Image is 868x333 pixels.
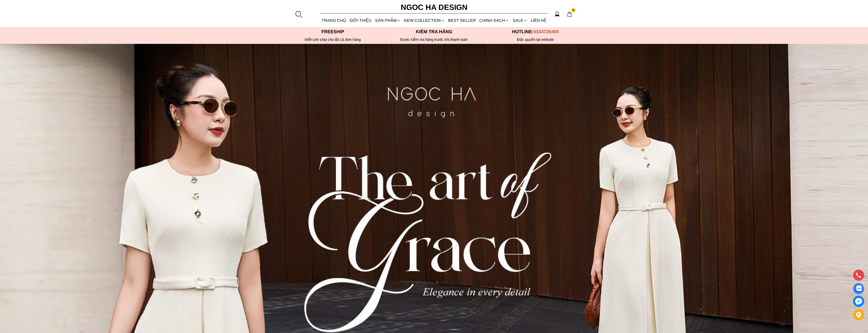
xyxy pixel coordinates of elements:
[533,29,559,34] span: 0334726465
[567,11,572,17] img: img-CART-ICON-ksit0nf1
[348,14,373,27] a: GIỚI THIỆU
[853,296,864,307] a: messenger
[282,37,383,42] div: Miễn phí ship cho tất cả đơn hàng
[396,1,472,13] a: Ngoc Ha Design
[402,14,446,27] a: NEW COLLECTION
[485,29,586,34] p: Hotline:
[373,14,402,27] div: SẢN PHẨM
[571,8,576,12] span: 0
[853,283,864,294] a: Display image
[485,37,586,42] h6: Độc quyền tại website
[447,14,478,27] a: BEST SELLER
[282,29,383,34] p: Freeship
[529,14,548,27] a: LIÊN HỆ
[511,14,529,27] a: SALE
[855,286,862,292] img: Display image
[478,14,511,27] div: Chính sách
[383,37,485,42] p: Được kiểm tra hàng trước khi thanh toán
[416,29,452,34] font: Kiểm tra hàng
[320,14,348,27] a: TRANG CHỦ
